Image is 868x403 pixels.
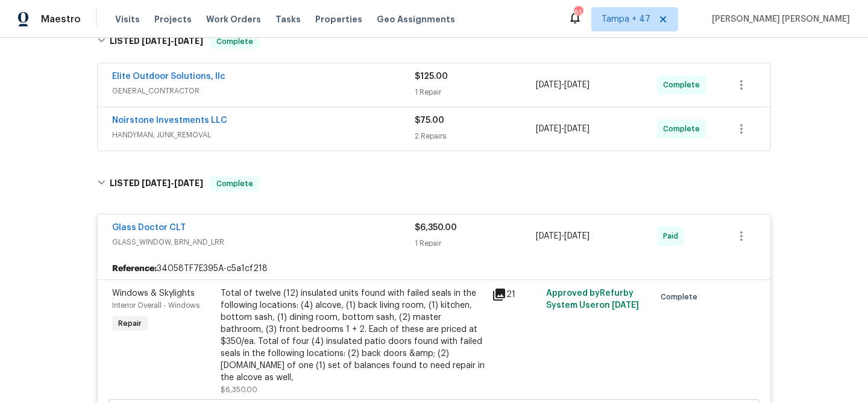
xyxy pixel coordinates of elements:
span: Work Orders [206,13,261,25]
span: Complete [663,79,705,91]
span: Tasks [275,15,301,23]
span: - [142,179,203,187]
span: [DATE] [142,37,171,45]
div: Total of twelve (12) insulated units found with failed seals in the following locations: (4) alco... [221,287,485,384]
span: Maestro [41,13,81,25]
span: [DATE] [142,179,171,187]
div: LISTED [DATE]-[DATE]Complete [93,164,775,203]
div: 2 Repairs [415,130,536,142]
span: Approved by Refurby System User on [546,289,639,310]
span: Tampa + 47 [602,13,650,25]
h6: LISTED [110,177,203,191]
div: 34058TF7E395A-c5a1cf218 [98,258,770,280]
span: HANDYMAN, JUNK_REMOVAL [112,129,415,141]
span: GLASS_WINDOW, BRN_AND_LRR [112,236,415,248]
span: Visits [115,13,140,25]
a: Noirstone Investments LLC [112,116,227,125]
h6: LISTED [110,34,203,49]
span: [DATE] [174,37,203,45]
span: - [536,230,590,242]
span: Interior Overall - Windows [112,302,200,309]
span: $75.00 [415,116,444,125]
span: Repair [113,317,146,330]
span: [DATE] [564,232,590,240]
span: Paid [663,230,683,242]
span: [DATE] [536,81,561,89]
span: [PERSON_NAME] [PERSON_NAME] [707,13,850,25]
span: - [536,123,590,135]
a: Glass Doctor CLT [112,223,186,232]
div: 21 [492,287,539,302]
span: GENERAL_CONTRACTOR [112,85,415,97]
span: Complete [661,291,702,303]
div: 1 Repair [415,237,536,249]
span: Complete [212,178,258,190]
b: Reference: [112,263,157,275]
span: Windows & Skylights [112,289,195,298]
span: Geo Assignments [377,13,455,25]
div: 1 Repair [415,86,536,98]
span: - [536,79,590,91]
span: $6,350.00 [221,386,257,393]
span: Projects [154,13,192,25]
span: [DATE] [564,81,590,89]
span: - [142,37,203,45]
span: Properties [315,13,362,25]
span: Complete [212,36,258,48]
div: 614 [574,7,582,19]
span: [DATE] [612,301,639,310]
span: $6,350.00 [415,223,457,232]
span: $125.00 [415,72,448,81]
span: [DATE] [536,125,561,133]
a: Elite Outdoor Solutions, llc [112,72,225,81]
span: [DATE] [564,125,590,133]
span: Complete [663,123,705,135]
span: [DATE] [174,179,203,187]
div: LISTED [DATE]-[DATE]Complete [93,22,775,61]
span: [DATE] [536,232,561,240]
